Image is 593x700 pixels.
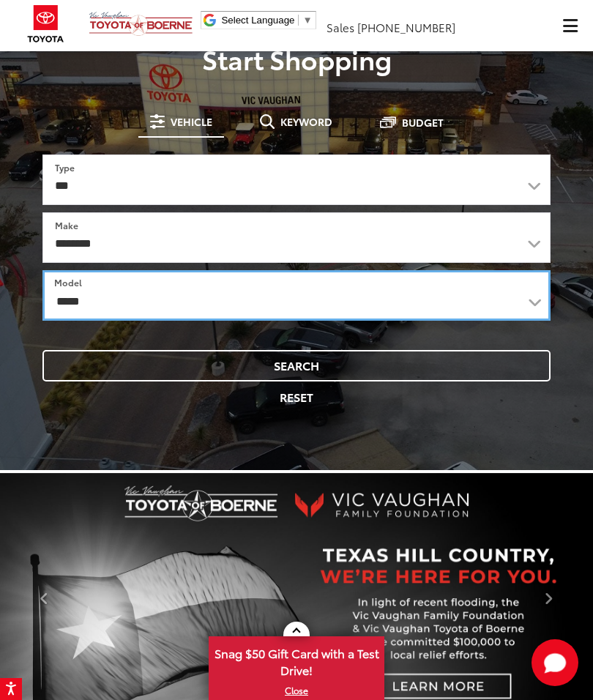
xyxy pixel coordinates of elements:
[42,350,551,381] button: Search
[221,15,294,26] span: Select Language
[402,117,444,127] span: Budget
[171,116,212,127] span: Vehicle
[532,639,578,686] button: Toggle Chat Window
[302,15,312,26] span: ▼
[532,639,578,686] svg: Start Chat
[357,19,455,35] span: [PHONE_NUMBER]
[55,219,78,231] label: Make
[42,381,551,413] button: Reset
[54,276,82,288] label: Model
[221,15,312,26] a: Select Language​
[280,116,332,127] span: Keyword
[11,44,582,73] p: Start Shopping
[327,19,354,35] span: Sales
[210,638,383,682] span: Snag $50 Gift Card with a Test Drive!
[89,11,193,37] img: Vic Vaughan Toyota of Boerne
[55,161,75,174] label: Type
